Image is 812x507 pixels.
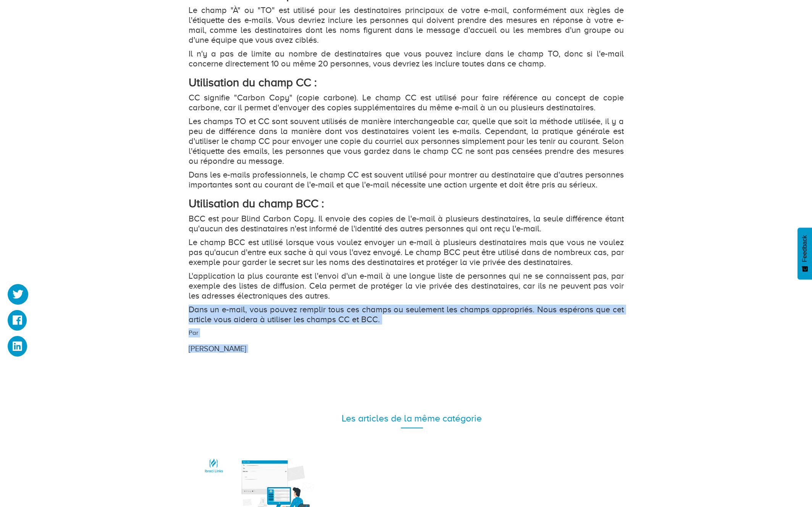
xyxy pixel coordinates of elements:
[189,49,624,69] p: Il n'y a pas de limite au nombre de destinataires que vous pouvez inclure dans le champ TO, donc ...
[183,328,555,354] div: Par
[797,228,812,279] button: Feedback - Afficher l’enquête
[189,237,624,267] p: Le champ BCC est utilisé lorsque vous voulez envoyer un e-mail à plusieurs destinataires mais que...
[189,214,624,234] p: BCC est pour Blind Carbon Copy. Il envoie des copies de l'e-mail à plusieurs destinataires, la se...
[194,412,630,425] div: Les articles de la même catégorie
[801,235,808,262] span: Feedback
[189,271,624,301] p: L'application la plus courante est l'envoi d'un e-mail à une longue liste de personnes qui ne se ...
[189,344,549,353] h3: [PERSON_NAME]
[189,305,624,325] p: Dans un e-mail, vous pouvez remplir tous ces champs ou seulement les champs appropriés. Nous espé...
[189,93,624,113] p: CC signifie "Carbon Copy" (copie carbone). Le champ CC est utilisé pour faire référence au concep...
[189,76,317,89] strong: Utilisation du champ CC :
[189,5,624,45] p: Le champ "À" ou "TO" est utilisé pour les destinataires principaux de votre e-mail, conformément ...
[189,170,624,190] p: Dans les e-mails professionnels, le champ CC est souvent utilisé pour montrer au destinataire que...
[189,197,324,210] strong: Utilisation du champ BCC :
[189,116,624,166] p: Les champs TO et CC sont souvent utilisés de manière interchangeable car, quelle que soit la méth...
